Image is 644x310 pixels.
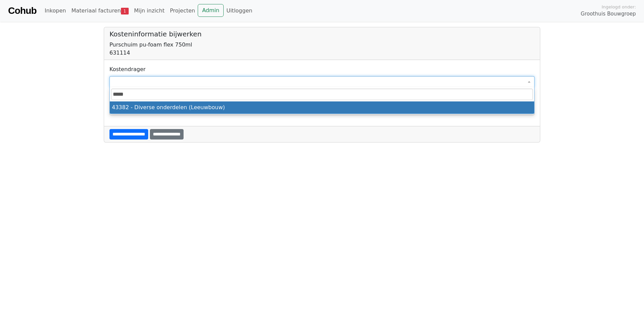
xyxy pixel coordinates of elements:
span: Ingelogd onder: [602,4,636,10]
a: Projecten [167,4,198,18]
a: Inkopen [42,4,68,18]
a: Mijn inzicht [131,4,167,18]
a: Admin [198,4,224,17]
a: Cohub [8,3,36,19]
span: 1 [121,8,129,14]
a: Uitloggen [224,4,255,18]
li: 43382 - Diverse onderdelen (Leeuwbouw) [110,101,534,114]
div: Purschuim pu-foam flex 750ml [109,41,535,49]
h5: Kosteninformatie bijwerken [109,30,535,38]
div: 631114 [109,49,535,57]
a: Materiaal facturen1 [69,4,131,18]
span: Groothuis Bouwgroep [581,10,636,18]
label: Kostendrager [109,65,146,73]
